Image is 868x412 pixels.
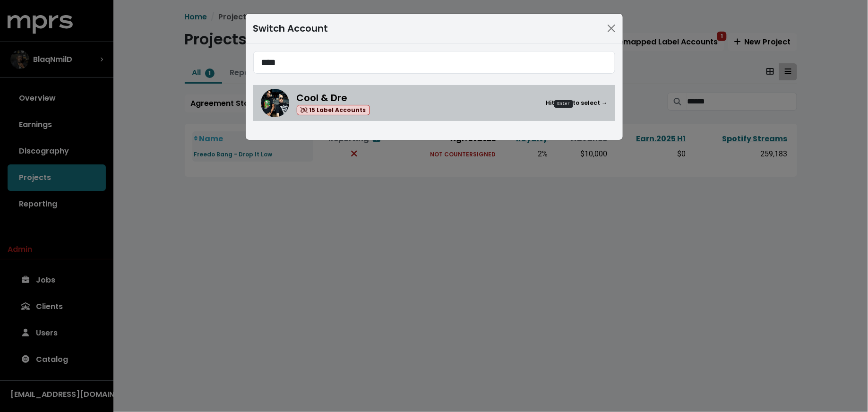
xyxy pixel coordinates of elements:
button: Close [604,21,619,36]
small: Hit to select → [546,99,607,108]
div: Switch Account [253,21,328,35]
img: Cool & Dre [261,89,289,117]
kbd: Enter [554,100,573,108]
input: Search accounts [253,51,615,74]
a: Cool & DreCool & Dre 15 Label AccountsHitEnterto select → [253,85,615,121]
span: 15 Label Accounts [297,105,370,116]
span: Cool & Dre [297,91,348,104]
